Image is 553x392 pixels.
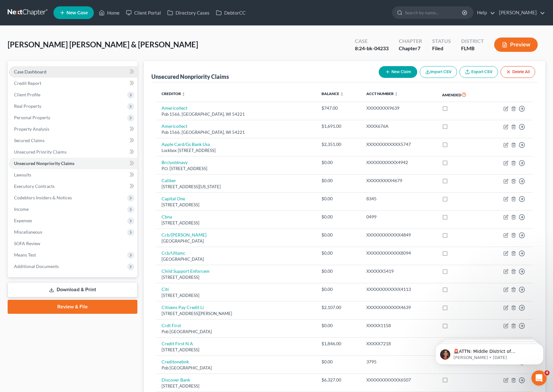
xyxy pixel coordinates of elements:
a: Property Analysis [9,123,137,135]
span: Unsecured Priority Claims [14,149,66,155]
a: Acct Number unfold_more [366,91,398,96]
a: Citizens Pay Credit Li [162,305,204,310]
span: Executory Contracts [14,183,55,189]
div: $747.00 [321,105,356,111]
div: XXXXX7218 [366,340,432,347]
div: $0.00 [321,196,356,202]
div: XXXXXXXXXXXX4639 [366,304,432,311]
span: Means Test [14,252,36,258]
a: Help [474,7,495,18]
a: Download & Print [8,282,137,297]
button: Delete All [501,66,535,78]
a: Credit First N A [162,341,193,346]
a: Credit Report [9,78,137,89]
a: Child Support Enforcem [162,268,210,274]
div: XXXXXXXXXXXX6507 [366,377,432,383]
div: $0.00 [321,250,356,256]
div: Lockbox [STREET_ADDRESS] [162,148,311,154]
div: 8:24-bk-04233 [355,45,389,52]
div: [STREET_ADDRESS] [162,202,311,208]
div: 0499 [366,214,432,220]
button: Import CSV [420,66,457,78]
div: $1,846.00 [321,340,356,347]
div: XXXXXXXXXXXX5747 [366,141,432,148]
a: Ccb/Ultamc [162,250,185,256]
div: $2,351.00 [321,141,356,148]
a: Balance unfold_more [321,91,344,96]
div: P.O. [STREET_ADDRESS] [162,166,311,172]
div: $0.00 [321,232,356,238]
a: Case Dashboard [9,66,137,78]
span: [PERSON_NAME] [PERSON_NAME] & [PERSON_NAME] [8,40,198,49]
a: Caliber [162,178,176,183]
a: [PERSON_NAME] [496,7,545,18]
div: [STREET_ADDRESS][PERSON_NAME] [162,311,311,317]
span: SOFA Review [14,241,40,246]
div: $0.00 [321,359,356,365]
div: Status [432,38,451,45]
a: Americollect [162,123,187,129]
a: Citi [162,286,169,292]
div: 8345 [366,196,432,202]
span: Property Analysis [14,126,49,132]
span: Codebtors Insiders & Notices [14,195,72,200]
div: Chapter [399,38,422,45]
div: [STREET_ADDRESS] [162,274,311,280]
span: Additional Documents [14,264,59,269]
div: Unsecured Nonpriority Claims [151,73,229,80]
div: XXXXX1158 [366,322,432,329]
a: Executory Contracts [9,181,137,192]
a: Review & File [8,300,137,314]
a: Crdt First [162,323,181,328]
a: Client Portal [123,7,164,18]
span: Real Property [14,103,41,109]
a: Ccb/[PERSON_NAME] [162,232,206,237]
a: Discover Bank [162,377,190,382]
a: DebtorCC [213,7,249,18]
div: [STREET_ADDRESS] [162,383,311,389]
a: Export CSV [460,66,498,78]
div: XXXXXXXXXXXX8094 [366,250,432,256]
div: XXXXXXXX9639 [366,105,432,111]
span: Personal Property [14,115,50,120]
div: Pob [GEOGRAPHIC_DATA] [162,329,311,335]
div: XXXXXXXXXXXX4113 [366,286,432,292]
div: FLMB [461,45,484,52]
span: Expenses [14,218,32,223]
span: 7 [418,45,420,51]
div: XXXXXXXXXXX4942 [366,159,432,166]
span: Credit Report [14,80,41,86]
span: Unsecured Nonpriority Claims [14,161,74,166]
div: $0.00 [321,214,356,220]
span: New Case [66,10,88,15]
div: Chapter [399,45,422,52]
a: Creditonebnk [162,359,189,364]
span: 4 [544,370,550,375]
div: $1,691.00 [321,123,356,129]
a: SOFA Review [9,238,137,249]
div: Pob 1566, [GEOGRAPHIC_DATA], WI 54221 [162,129,311,135]
div: Pob 1566, [GEOGRAPHIC_DATA], WI 54221 [162,111,311,117]
iframe: Intercom notifications message [426,330,553,375]
span: Income [14,206,29,212]
a: Unsecured Priority Claims [9,146,137,158]
div: XXXXXXXXX4679 [366,177,432,184]
div: $0.00 [321,177,356,184]
a: Cbna [162,214,172,219]
div: XXXXXX5419 [366,268,432,274]
div: Case [355,38,389,45]
div: [STREET_ADDRESS][US_STATE] [162,184,311,190]
button: Preview [494,38,538,52]
a: Creditor unfold_more [162,91,185,96]
div: $6,327.00 [321,377,356,383]
div: District [461,38,484,45]
span: Secured Claims [14,138,45,143]
div: 3795 [366,359,432,365]
div: $0.00 [321,268,356,274]
input: Search by name... [405,7,463,18]
div: [GEOGRAPHIC_DATA] [162,256,311,262]
a: Capital One [162,196,185,201]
